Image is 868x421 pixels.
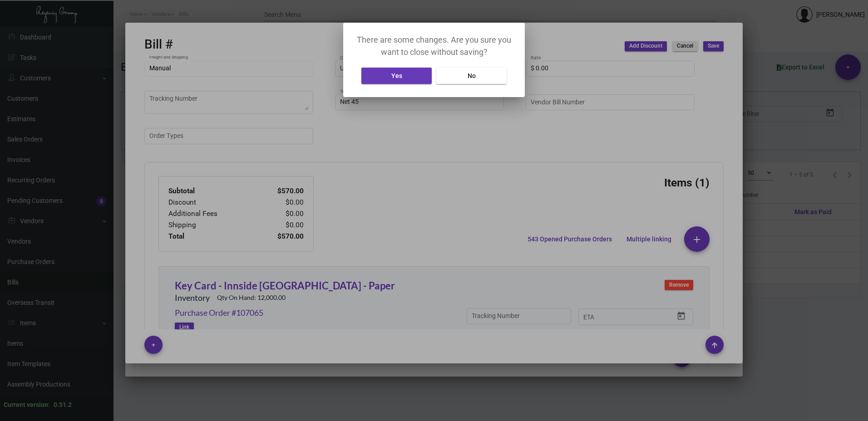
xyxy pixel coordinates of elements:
div: 0.51.2 [54,400,72,410]
button: Yes [361,68,432,84]
div: Current version: [4,400,50,410]
span: No [468,72,476,79]
span: Yes [391,72,402,79]
button: No [436,68,507,84]
p: There are some changes. Are you sure you want to close without saving? [354,34,514,58]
